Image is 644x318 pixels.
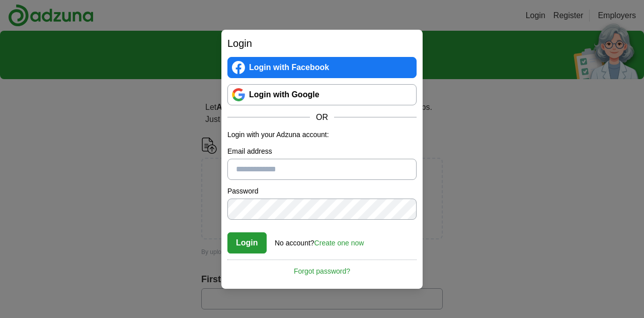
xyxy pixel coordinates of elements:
a: Login with Facebook [227,57,417,78]
label: Password [227,186,417,197]
a: Forgot password? [227,260,417,277]
a: Create one now [314,239,364,247]
label: Email address [227,146,417,157]
span: OR [310,111,334,123]
p: Login with your Adzuna account: [227,130,417,140]
h2: Login [227,36,417,51]
div: No account? [275,232,364,248]
button: Login [227,232,267,253]
a: Login with Google [227,84,417,105]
